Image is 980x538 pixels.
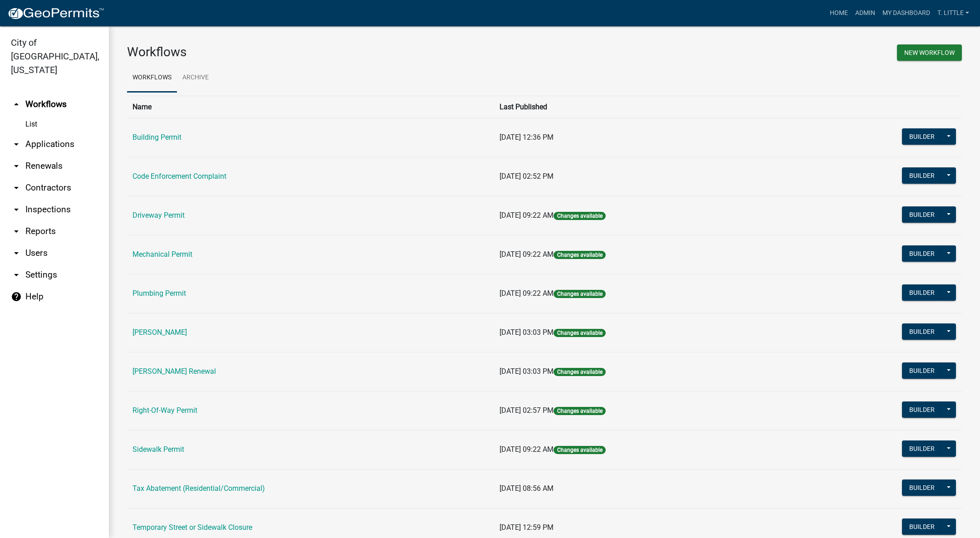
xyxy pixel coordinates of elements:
[11,182,22,193] i: arrow_drop_down
[902,362,942,379] button: Builder
[554,368,605,376] span: Changes available
[127,44,538,60] h3: Workflows
[132,367,216,376] a: [PERSON_NAME] Renewal
[11,161,22,171] i: arrow_drop_down
[132,445,184,454] a: Sidewalk Permit
[852,5,879,22] a: Admin
[132,250,192,259] a: Mechanical Permit
[500,523,554,532] span: [DATE] 12:59 PM
[902,323,942,340] button: Builder
[132,406,197,415] a: Right-Of-Way Permit
[11,269,22,280] i: arrow_drop_down
[902,284,942,301] button: Builder
[554,212,605,220] span: Changes available
[500,367,554,376] span: [DATE] 03:03 PM
[897,44,962,61] button: New Workflow
[902,518,942,535] button: Builder
[132,172,226,181] a: Code Enforcement Complaint
[127,64,177,93] a: Workflows
[132,133,181,142] a: Building Permit
[500,133,554,142] span: [DATE] 12:36 PM
[500,445,554,454] span: [DATE] 09:22 AM
[500,328,554,337] span: [DATE] 03:03 PM
[132,484,265,493] a: Tax Abatement (Residential/Commercial)
[177,64,214,93] a: Archive
[132,289,186,298] a: Plumbing Permit
[132,211,185,220] a: Driveway Permit
[11,226,22,237] i: arrow_drop_down
[132,328,187,337] a: [PERSON_NAME]
[902,245,942,262] button: Builder
[902,401,942,418] button: Builder
[902,440,942,457] button: Builder
[500,250,554,259] span: [DATE] 09:22 AM
[554,251,605,259] span: Changes available
[11,204,22,215] i: arrow_drop_down
[500,289,554,298] span: [DATE] 09:22 AM
[127,96,494,118] th: Name
[902,128,942,145] button: Builder
[879,5,934,22] a: My Dashboard
[902,167,942,184] button: Builder
[554,290,605,298] span: Changes available
[500,406,554,415] span: [DATE] 02:57 PM
[902,479,942,496] button: Builder
[500,172,554,181] span: [DATE] 02:52 PM
[11,291,22,302] i: help
[11,139,22,150] i: arrow_drop_down
[11,99,22,110] i: arrow_drop_up
[494,96,793,118] th: Last Published
[934,5,973,22] a: T. Little
[554,407,605,415] span: Changes available
[554,329,605,337] span: Changes available
[500,484,554,493] span: [DATE] 08:56 AM
[132,523,252,532] a: Temporary Street or Sidewalk Closure
[500,211,554,220] span: [DATE] 09:22 AM
[826,5,852,22] a: Home
[554,446,605,454] span: Changes available
[11,248,22,259] i: arrow_drop_down
[902,206,942,223] button: Builder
